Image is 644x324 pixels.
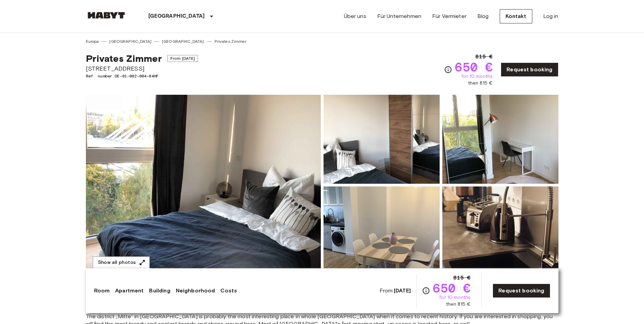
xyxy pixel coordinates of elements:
button: Show all photos [93,256,150,269]
span: for 10 months [439,294,471,301]
span: From [DATE] [167,55,198,62]
a: Neighborhood [176,287,215,295]
a: Room [94,287,110,295]
a: Costs [220,287,237,295]
a: Für Vermieter [432,12,466,20]
span: then 815 € [446,301,471,308]
img: Picture of unit DE-01-002-004-04HF [442,186,558,275]
svg: Check cost overview for full price breakdown. Please note that discounts apply to new joiners onl... [422,287,430,295]
img: Picture of unit DE-01-002-004-04HF [324,95,440,184]
a: Europa [86,38,99,44]
span: 815 € [475,53,493,61]
img: Picture of unit DE-01-002-004-04HF [324,186,440,275]
span: for 10 months [461,73,493,80]
a: Kontakt [500,9,532,23]
a: [GEOGRAPHIC_DATA] [162,38,204,44]
span: 815 € [453,274,471,282]
img: Marketing picture of unit DE-01-002-004-04HF [86,95,321,275]
p: [GEOGRAPHIC_DATA] [148,12,205,20]
span: From: [380,287,411,294]
a: Über uns [344,12,366,20]
a: Apartment [115,287,144,295]
a: Request booking [493,284,550,298]
svg: Check cost overview for full price breakdown. Please note that discounts apply to new joiners onl... [444,66,452,74]
span: Privates Zimmer [86,53,162,64]
a: Privates Zimmer [215,38,246,44]
span: [STREET_ADDRESS] [86,64,198,73]
span: 650 € [433,282,471,294]
img: Habyt [86,12,127,19]
span: 650 € [455,61,493,73]
span: Ref. number DE-01-002-004-04HF [86,73,198,79]
a: Building [149,287,170,295]
a: Log in [543,12,558,20]
a: Blog [477,12,489,20]
b: [DATE] [394,287,411,294]
a: Für Unternehmen [377,12,421,20]
a: [GEOGRAPHIC_DATA] [109,38,151,44]
img: Picture of unit DE-01-002-004-04HF [442,95,558,184]
span: then 815 € [468,80,493,87]
a: Request booking [501,62,558,77]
